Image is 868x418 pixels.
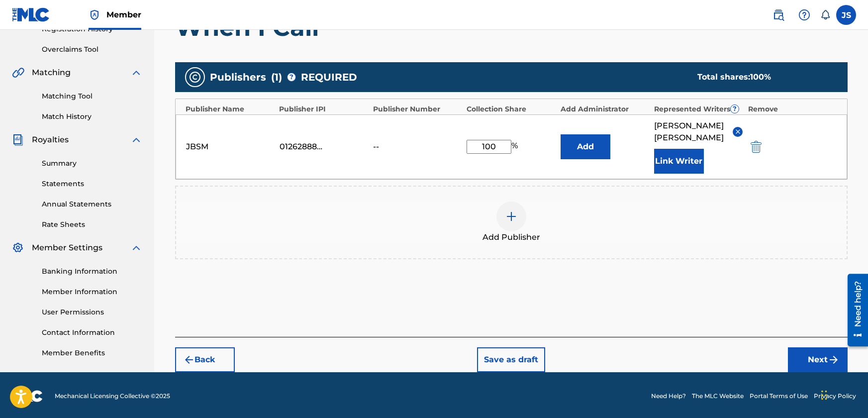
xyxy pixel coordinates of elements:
[769,5,788,25] a: Public Search
[12,7,50,22] img: MLC Logo
[477,347,545,372] button: Save as draft
[750,72,771,82] span: 100 %
[130,134,142,146] img: expand
[32,242,102,254] span: Member Settings
[561,104,650,114] div: Add Administrator
[279,104,368,114] div: Publisher IPI
[373,104,462,114] div: Publisher Number
[836,5,856,25] div: User Menu
[42,179,142,189] a: Statements
[654,149,704,174] button: Link Writer
[42,348,142,358] a: Member Benefits
[750,392,808,401] a: Portal Terms of Use
[818,370,868,418] iframe: Chat Widget
[751,141,762,153] img: 12a2ab48e56ec057fbd8.svg
[748,104,837,114] div: Remove
[794,5,814,25] div: Help
[511,140,520,154] span: %
[42,111,142,122] a: Match History
[42,91,142,102] a: Matching Tool
[731,105,739,113] span: ?
[42,219,142,230] a: Rate Sheets
[130,242,142,254] img: expand
[89,9,100,21] img: Top Rightsholder
[12,134,24,146] img: Royalties
[482,231,540,243] span: Add Publisher
[32,134,69,146] span: Royalties
[210,70,266,85] span: Publishers
[55,392,170,401] span: Mechanical Licensing Collective © 2025
[42,44,142,55] a: Overclaims Tool
[798,9,810,21] img: help
[697,71,828,83] div: Total shares:
[301,70,357,85] span: REQUIRED
[772,9,784,21] img: search
[42,158,142,169] a: Summary
[692,392,744,401] a: The MLC Website
[42,199,142,209] a: Annual Statements
[186,104,275,114] div: Publisher Name
[788,347,848,372] button: Next
[734,128,742,135] img: remove-from-list-button
[820,10,830,20] div: Notifications
[840,270,868,350] iframe: Resource Center
[814,392,856,401] a: Privacy Policy
[821,380,827,410] div: Drag
[42,307,142,317] a: User Permissions
[106,9,141,20] span: Member
[828,354,840,366] img: f7272a7cc735f4ea7f67.svg
[183,354,195,366] img: 7ee5dd4eb1f8a8e3ef2f.svg
[654,120,725,144] span: [PERSON_NAME] [PERSON_NAME]
[130,67,142,79] img: expand
[288,73,295,81] span: ?
[189,71,201,83] img: publishers
[42,287,142,297] a: Member Information
[12,242,24,254] img: Member Settings
[175,347,235,372] button: Back
[12,67,24,79] img: Matching
[32,67,71,79] span: Matching
[467,104,556,114] div: Collection Share
[505,210,517,222] img: add
[654,104,743,114] div: Represented Writers
[271,70,282,85] span: ( 1 )
[42,266,142,277] a: Banking Information
[561,134,610,159] button: Add
[651,392,686,401] a: Need Help?
[42,327,142,338] a: Contact Information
